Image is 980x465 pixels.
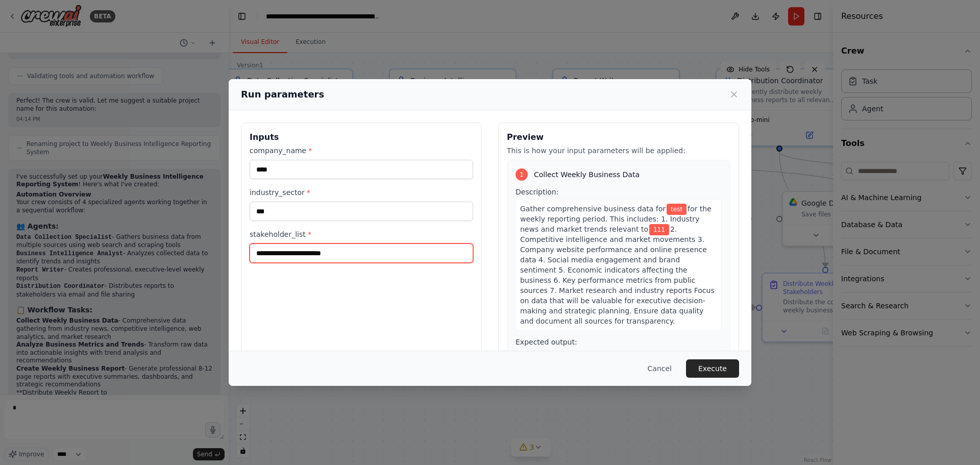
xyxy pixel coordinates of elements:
[667,204,687,215] span: Variable: company_name
[534,169,640,180] span: Collect Weekly Business Data
[516,168,528,181] div: 1
[250,145,473,156] label: company_name
[507,145,730,156] p: This is how your input parameters will be applied:
[520,205,712,233] span: for the weekly reporting period. This includes: 1. Industry news and market trends relevant to
[516,338,577,346] span: Expected output:
[640,359,680,378] button: Cancel
[507,131,730,143] h3: Preview
[241,87,324,102] h2: Run parameters
[250,187,473,198] label: industry_sector
[516,188,558,196] span: Description:
[649,224,669,235] span: Variable: industry_sector
[520,225,715,325] span: 2. Competitive intelligence and market movements 3. Company website performance and online presen...
[520,205,666,213] span: Gather comprehensive business data for
[686,359,739,378] button: Execute
[250,131,473,143] h3: Inputs
[250,229,473,239] label: stakeholder_list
